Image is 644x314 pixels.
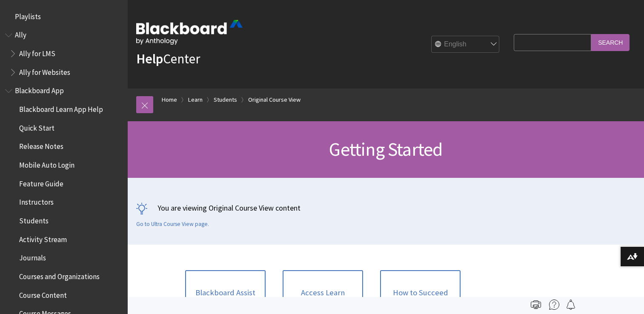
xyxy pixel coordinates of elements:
[19,46,55,58] span: Ally for LMS
[214,94,237,105] a: Students
[19,177,63,188] span: Feature Guide
[19,195,54,207] span: Instructors
[136,20,243,45] img: Blackboard by Anthology
[19,288,67,300] span: Course Content
[15,28,26,40] span: Ally
[19,251,46,263] span: Journals
[432,36,500,53] select: Site Language Selector
[188,94,203,105] a: Learn
[136,203,635,213] p: You are viewing Original Course View content
[19,232,67,244] span: Activity Stream
[19,269,100,281] span: Courses and Organizations
[15,9,41,21] span: Playlists
[591,34,630,51] input: Search
[5,9,123,24] nav: Book outline for Playlists
[162,94,177,105] a: Home
[136,220,209,228] a: Go to Ultra Course View page.
[19,65,70,77] span: Ally for Websites
[5,28,123,80] nav: Book outline for Anthology Ally Help
[566,300,576,310] img: Follow this page
[19,102,103,114] span: Blackboard Learn App Help
[19,121,54,132] span: Quick Start
[329,137,442,161] span: Getting Started
[531,300,541,310] img: Print
[15,84,64,95] span: Blackboard App
[549,300,559,310] img: More help
[19,158,74,169] span: Mobile Auto Login
[19,214,49,225] span: Students
[19,140,63,151] span: Release Notes
[136,50,200,67] a: HelpCenter
[136,50,163,67] strong: Help
[248,94,301,105] a: Original Course View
